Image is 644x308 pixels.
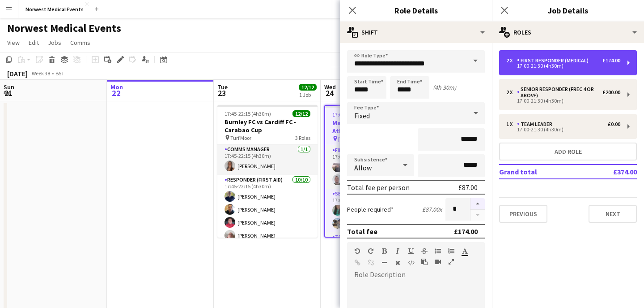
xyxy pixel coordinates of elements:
span: 17:00-21:30 (4h30m) [332,111,379,118]
app-job-card: 17:00-21:30 (4h30m)5/5Manchester United U21's - Athletic Club U21's [GEOGRAPHIC_DATA]3 RolesFirst... [324,105,424,238]
span: 12/12 [299,84,317,91]
h3: Burnley FC vs Cardiff FC - Carabao Cup [217,118,318,134]
button: Insert video [435,258,441,265]
button: Increase [470,198,485,210]
div: 1 x [506,121,517,127]
div: £87.00 [458,183,478,192]
button: Underline [408,247,414,255]
app-job-card: 17:45-22:15 (4h30m)12/12Burnley FC vs Cardiff FC - Carabao Cup Turf Moor3 RolesComms Manager1/117... [217,105,318,238]
button: Paste as plain text [421,258,428,265]
span: Edit [29,39,39,47]
td: Grand total [499,165,584,179]
span: [GEOGRAPHIC_DATA] [338,135,387,142]
span: Sun [4,83,14,91]
a: Comms [67,37,94,48]
div: [DATE] [7,69,28,78]
div: 17:00-21:30 (4h30m) [506,99,620,103]
div: Senior Responder (FREC 4 or Above) [517,86,602,99]
h1: Norwest Medical Events [7,22,121,35]
app-card-role: First Responder (Medical)2/217:00-21:30 (4h30m)[PERSON_NAME][PERSON_NAME] [325,145,424,189]
button: Add role [499,143,637,161]
span: 17:45-22:15 (4h30m) [225,110,271,117]
button: Norwest Medical Events [18,0,91,18]
button: Horizontal Line [381,259,387,266]
div: 2 x [506,57,517,64]
h3: Role Details [340,4,492,16]
span: View [7,39,20,47]
div: 17:00-21:30 (4h30m) [506,127,620,132]
span: Jobs [48,39,61,47]
span: Mon [110,83,123,91]
div: £87.00 x [422,205,442,213]
div: (4h 30m) [433,83,456,91]
button: Next [589,205,637,223]
span: Wed [324,83,336,91]
div: Team Leader [517,121,556,127]
button: Strikethrough [421,247,428,255]
app-card-role: Comms Manager1/117:45-22:15 (4h30m)[PERSON_NAME] [217,144,318,175]
button: Italic [394,247,401,255]
span: Allow [354,163,372,172]
app-card-role: Senior Responder (FREC 4 or Above)2/217:00-21:30 (4h30m)[PERSON_NAME][PERSON_NAME] [325,189,424,232]
td: £374.00 [584,165,637,179]
h3: Manchester United U21's - Athletic Club U21's [325,119,424,135]
div: Total fee per person [347,183,410,192]
span: Comms [70,39,90,47]
button: Redo [368,247,374,255]
label: People required [347,205,394,213]
div: First Responder (Medical) [517,57,592,64]
button: Unordered List [435,247,441,255]
button: Ordered List [448,247,454,255]
button: HTML Code [408,259,414,266]
span: Fixed [354,111,370,120]
span: 21 [2,88,14,98]
a: Jobs [44,37,65,48]
div: BST [55,70,64,77]
button: Previous [499,205,547,223]
button: Fullscreen [448,258,454,265]
span: 12/12 [292,110,310,117]
app-card-role: Team Leader1/1 [325,232,424,263]
span: Week 38 [30,70,52,77]
button: Bold [381,247,387,255]
div: £0.00 [608,121,620,127]
span: 22 [109,88,123,98]
div: 2 x [506,89,517,95]
div: 17:00-21:30 (4h30m) [506,64,620,68]
button: Text Color [462,247,468,255]
div: Shift [340,22,492,43]
span: Tue [217,83,228,91]
button: Undo [354,247,360,255]
div: £174.00 [602,57,620,64]
button: Clear Formatting [394,259,401,266]
a: Edit [25,37,42,48]
span: 23 [216,88,228,98]
a: View [4,37,23,48]
span: 3 Roles [295,134,310,141]
div: £174.00 [454,227,478,236]
h3: Job Details [492,4,644,16]
span: Turf Moor [230,134,251,141]
div: £200.00 [602,89,620,95]
div: Total fee [347,227,377,236]
div: Roles [492,22,644,43]
span: 24 [323,88,336,98]
div: 1 Job [299,91,316,98]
